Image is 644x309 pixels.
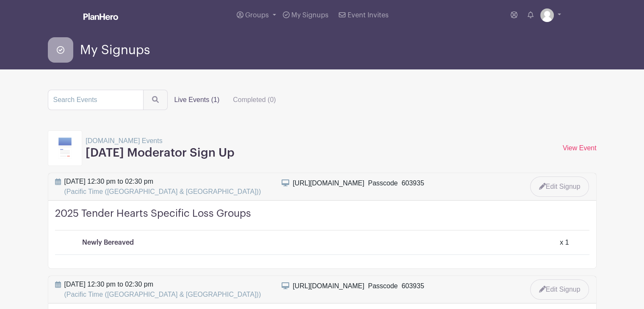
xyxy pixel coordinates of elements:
[80,43,150,57] span: My Signups
[64,279,261,300] span: [DATE] 12:30 pm to 02:30 pm
[563,144,597,152] a: View Event
[64,291,261,298] span: (Pacific Time ([GEOGRAPHIC_DATA] & [GEOGRAPHIC_DATA]))
[530,177,589,197] a: Edit Signup
[83,13,118,20] img: logo_white-6c42ec7e38ccf1d336a20a19083b03d10ae64f83f12c07503d8b9e83406b4c7d.svg
[348,12,389,19] span: Event Invites
[226,91,282,108] label: Completed (0)
[293,281,424,291] div: [URL][DOMAIN_NAME] Passcode 603935
[540,8,554,22] img: default-ce2991bfa6775e67f084385cd625a349d9dcbb7a52a09fb2fda1e96e2d18dcdb.png
[560,237,569,248] div: x 1
[168,91,227,108] label: Live Events (1)
[168,91,283,108] div: filters
[293,178,424,188] div: [URL][DOMAIN_NAME] Passcode 603935
[86,146,235,160] h3: [DATE] Moderator Sign Up
[58,138,72,159] img: template8-d2dae5b8de0da6f0ac87aa49e69f22b9ae199b7e7a6af266910991586ce3ec38.svg
[55,207,589,231] h4: 2025 Tender Hearts Specific Loss Groups
[64,188,261,195] span: (Pacific Time ([GEOGRAPHIC_DATA] & [GEOGRAPHIC_DATA]))
[245,12,269,19] span: Groups
[64,177,261,197] span: [DATE] 12:30 pm to 02:30 pm
[530,279,589,300] a: Edit Signup
[291,12,329,19] span: My Signups
[48,90,144,110] input: Search Events
[86,136,235,146] p: [DOMAIN_NAME] Events
[82,237,134,248] p: Newly Bereaved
